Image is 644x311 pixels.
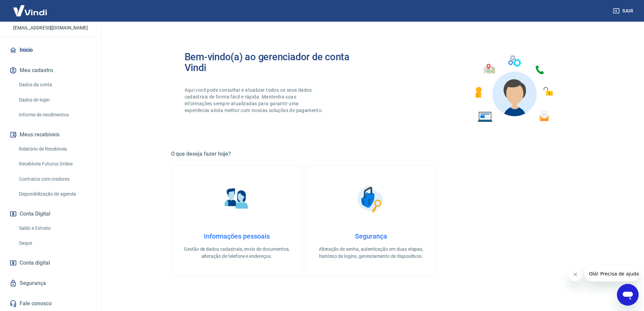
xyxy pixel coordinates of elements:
p: Alteração de senha, autenticação em duas etapas, histórico de logins, gerenciamento de dispositivos. [316,246,426,260]
h5: O que deseja fazer hoje? [171,151,571,157]
p: [PERSON_NAME] [23,15,77,22]
span: Conta digital [20,258,50,268]
iframe: Botão para abrir a janela de mensagens [617,284,639,306]
a: SegurançaSegurançaAlteração de senha, autenticação em duas etapas, histórico de logins, gerenciam... [305,165,437,276]
img: Imagem de um avatar masculino com diversos icones exemplificando as funcionalidades do gerenciado... [469,51,558,126]
a: Recebíveis Futuros Online [16,157,93,171]
p: [EMAIL_ADDRESS][DOMAIN_NAME] [13,24,88,31]
iframe: Fechar mensagem [569,268,582,281]
button: Conta Digital [8,206,93,221]
a: Disponibilização de agenda [16,187,93,201]
a: Contratos com credores [16,172,93,186]
img: Vindi [8,0,52,21]
a: Início [8,43,93,58]
img: Segurança [354,182,388,216]
a: Dados da conta [16,78,93,92]
iframe: Mensagem da empresa [585,266,639,281]
a: Informações pessoaisInformações pessoaisGestão de dados cadastrais, envio de documentos, alteraçã... [171,165,303,276]
a: Fale conosco [8,296,93,311]
a: Dados de login [16,93,93,107]
h4: Informações pessoais [182,232,291,240]
button: Meu cadastro [8,63,93,78]
p: Gestão de dados cadastrais, envio de documentos, alteração de telefone e endereços. [182,246,291,260]
button: Meus recebíveis [8,127,93,142]
a: Relatório de Recebíveis [16,142,93,156]
h2: Bem-vindo(a) ao gerenciador de conta Vindi [185,51,371,73]
p: Aqui você pode consultar e atualizar todos os seus dados cadastrais de forma fácil e rápida. Mant... [185,87,325,114]
img: Informações pessoais [220,182,254,216]
a: Segurança [8,276,93,291]
h4: Segurança [316,232,426,240]
a: Saque [16,236,93,250]
a: Informe de rendimentos [16,108,93,122]
a: Saldo e Extrato [16,221,93,235]
a: Conta digital [8,256,93,270]
span: Olá! Precisa de ajuda? [4,5,57,10]
button: Sair [612,5,636,17]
